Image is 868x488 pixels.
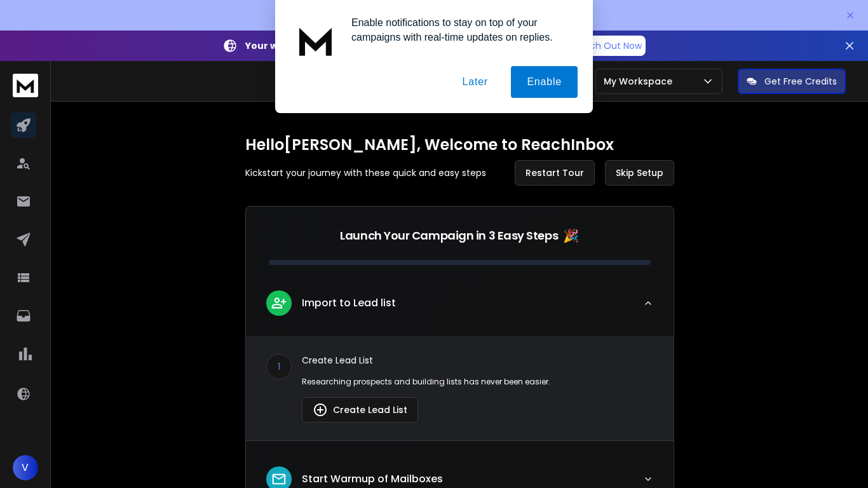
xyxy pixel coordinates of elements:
[616,166,663,179] span: Skip Setup
[246,280,674,336] button: leadImport to Lead list
[245,166,486,179] p: Kickstart your journey with these quick and easy steps
[302,354,653,367] p: Create Lead List
[13,455,38,480] button: V
[563,227,579,245] span: 🎉
[341,15,578,44] div: Enable notifications to stay on top of your campaigns with real-time updates on replies.
[515,160,595,186] button: Restart Tour
[302,295,396,311] p: Import to Lead list
[246,336,674,440] div: leadImport to Lead list
[511,66,578,98] button: Enable
[302,377,653,387] p: Researching prospects and building lists has never been easier.
[340,227,558,245] p: Launch Your Campaign in 3 Easy Steps
[605,160,674,186] button: Skip Setup
[446,66,503,98] button: Later
[290,15,341,66] img: notification icon
[245,135,674,155] h1: Hello [PERSON_NAME] , Welcome to ReachInbox
[271,471,287,487] img: lead
[271,295,287,311] img: lead
[266,354,292,379] div: 1
[313,402,328,417] img: lead
[302,397,418,423] button: Create Lead List
[302,471,443,487] p: Start Warmup of Mailboxes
